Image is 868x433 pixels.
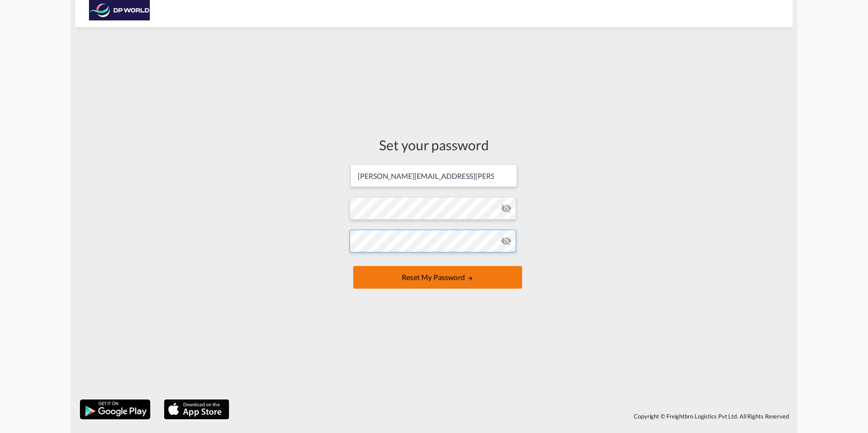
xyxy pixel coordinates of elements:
div: Set your password [350,135,518,154]
img: google.png [79,399,151,420]
button: UPDATE MY PASSWORD [353,266,522,289]
md-icon: icon-eye-off [501,236,512,246]
img: apple.png [163,399,230,420]
input: Email address [350,164,517,187]
md-icon: icon-eye-off [501,203,512,214]
div: Copyright © Freightbro Logistics Pvt Ltd. All Rights Reserved [234,408,793,424]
